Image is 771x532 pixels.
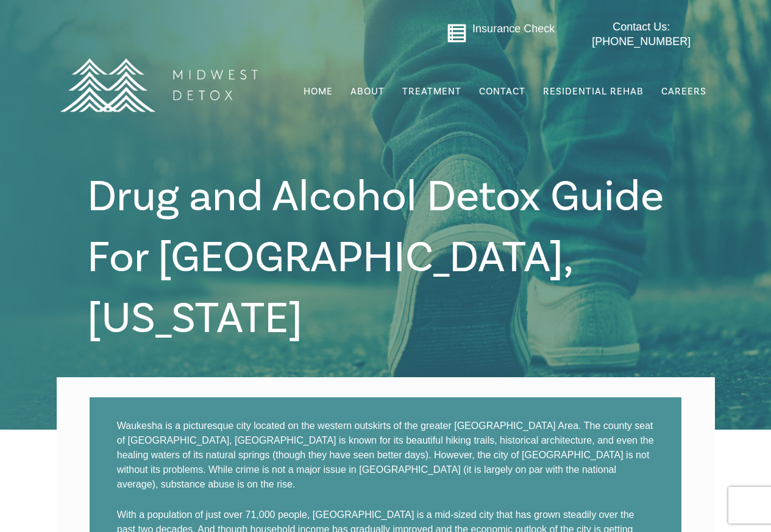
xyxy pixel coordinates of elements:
[568,20,715,49] a: Contact Us: [PHONE_NUMBER]
[660,80,708,103] a: Careers
[401,80,463,103] a: Treatment
[350,87,385,96] span: About
[592,21,691,47] span: Contact Us: [PHONE_NUMBER]
[661,85,706,98] span: Careers
[402,87,461,96] span: Treatment
[543,85,644,98] span: Residential Rehab
[87,169,664,347] span: Drug and Alcohol Detox Guide For [GEOGRAPHIC_DATA], [US_STATE]
[542,80,645,103] a: Residential Rehab
[472,23,555,35] a: Insurance Check
[447,23,467,48] a: Go to midwestdetox.com/message-form-page/
[349,80,386,103] a: About
[302,80,334,103] a: Home
[478,80,527,103] a: Contact
[304,85,333,98] span: Home
[117,419,655,492] p: Waukesha is a picturesque city located on the western outskirts of the greater [GEOGRAPHIC_DATA] ...
[52,32,265,138] img: MD Logo Horitzontal white-01 (1) (1)
[479,87,525,96] span: Contact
